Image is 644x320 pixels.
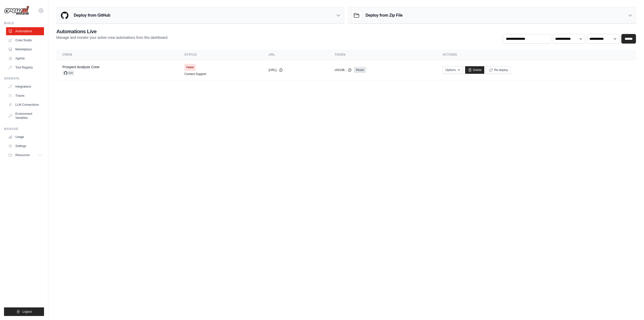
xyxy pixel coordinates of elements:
[6,110,44,122] a: Environment Variables
[56,35,168,40] p: Manage and monitor your active crew automations from this dashboard.
[6,101,44,109] a: LLM Connections
[56,50,178,60] th: Crew
[6,83,44,91] a: Integrations
[366,12,403,18] h3: Deploy from Zip File
[74,12,110,18] h3: Deploy from GitHub
[6,63,44,72] a: Tool Registry
[442,66,463,74] button: Options
[6,36,44,44] a: Crew Studio
[263,50,329,60] th: URL
[56,28,168,35] h2: Automations Live
[6,45,44,53] a: Marketplace
[4,307,44,316] button: Logout
[465,66,485,74] a: Delete
[329,50,437,60] th: Token
[178,50,263,60] th: Status
[6,151,44,159] button: Resources
[6,92,44,100] a: Traces
[6,27,44,35] a: Automations
[335,68,352,72] button: c04198...
[6,54,44,62] a: Agents
[4,127,44,131] div: Manage
[184,64,196,71] span: Failed
[184,72,206,76] a: Contact Support
[60,10,70,20] img: GitHub Logo
[436,50,636,60] th: Actions
[354,67,366,73] a: Reset
[22,310,32,314] span: Logout
[4,21,44,25] div: Build
[4,77,44,81] div: Operate
[15,153,30,157] span: Resources
[62,70,74,76] span: GH
[6,133,44,141] a: Usage
[62,65,99,69] a: Prospect Analysis Crew
[6,142,44,150] a: Settings
[486,66,511,74] button: Re-deploy
[4,6,29,15] img: Logo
